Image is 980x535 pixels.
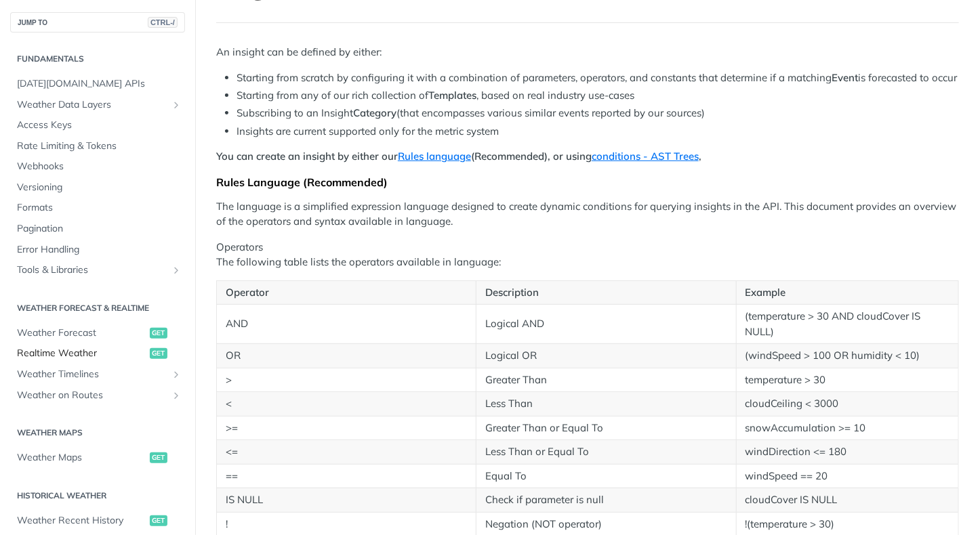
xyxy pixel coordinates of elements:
[216,175,959,189] div: Rules Language (Recommended)
[237,124,959,140] li: Insights are current supported only for the metric system
[17,263,167,277] span: Tools & Libraries
[476,440,736,465] td: Less Than or Equal To
[237,70,959,86] li: Starting from scratch by configuring it with a combination of parameters, operators, and constant...
[736,440,959,465] td: windDirection <= 180
[217,392,476,416] td: <
[150,515,167,526] span: get
[17,119,182,132] span: Access Keys
[476,280,736,305] th: Description
[150,452,167,463] span: get
[736,488,959,513] td: cloudCover IS NULL
[10,427,185,439] h2: Weather Maps
[832,71,858,84] strong: Event
[10,511,185,531] a: Weather Recent Historyget
[353,106,396,119] strong: Category
[476,392,736,416] td: Less Than
[17,160,182,173] span: Webhooks
[217,416,476,440] td: >=
[476,488,736,513] td: Check if parameter is null
[17,326,146,340] span: Weather Forecast
[217,368,476,392] td: >
[171,265,182,276] button: Show subpages for Tools & Libraries
[10,302,185,314] h2: Weather Forecast & realtime
[736,305,959,344] td: (temperature > 30 AND cloudCover IS NULL)
[217,440,476,465] td: <=
[10,448,185,468] a: Weather Mapsget
[17,181,182,194] span: Versioning
[10,490,185,502] h2: Historical Weather
[17,243,182,257] span: Error Handling
[10,12,185,33] button: JUMP TOCTRL-/
[10,115,185,135] a: Access Keys
[237,106,959,121] li: Subscribing to an Insight (that encompasses various similar events reported by our sources)
[736,344,959,368] td: (windSpeed > 100 OR humidity < 10)
[10,53,185,65] h2: Fundamentals
[17,201,182,215] span: Formats
[10,260,185,280] a: Tools & LibrariesShow subpages for Tools & Libraries
[17,451,146,465] span: Weather Maps
[217,305,476,344] td: AND
[17,389,167,402] span: Weather on Routes
[10,343,185,364] a: Realtime Weatherget
[10,95,185,115] a: Weather Data LayersShow subpages for Weather Data Layers
[10,177,185,198] a: Versioning
[17,98,167,112] span: Weather Data Layers
[476,368,736,392] td: Greater Than
[17,368,167,381] span: Weather Timelines
[17,77,182,91] span: [DATE][DOMAIN_NAME] APIs
[736,464,959,488] td: windSpeed == 20
[217,280,476,305] th: Operator
[216,45,959,60] p: An insight can be defined by either:
[10,198,185,218] a: Formats
[217,464,476,488] td: ==
[10,136,185,156] a: Rate Limiting & Tokens
[10,219,185,239] a: Pagination
[17,514,146,528] span: Weather Recent History
[736,392,959,416] td: cloudCeiling < 3000
[150,348,167,359] span: get
[476,344,736,368] td: Logical OR
[216,240,959,270] p: Operators The following table lists the operators available in language:
[10,156,185,177] a: Webhooks
[592,150,699,163] a: conditions - AST Trees
[216,150,701,163] strong: You can create an insight by either our (Recommended), or using ,
[171,100,182,110] button: Show subpages for Weather Data Layers
[17,222,182,236] span: Pagination
[237,88,959,104] li: Starting from any of our rich collection of , based on real industry use-cases
[10,323,185,343] a: Weather Forecastget
[17,347,146,360] span: Realtime Weather
[736,368,959,392] td: temperature > 30
[217,344,476,368] td: OR
[217,488,476,513] td: IS NULL
[476,464,736,488] td: Equal To
[10,385,185,406] a: Weather on RoutesShow subpages for Weather on Routes
[171,369,182,380] button: Show subpages for Weather Timelines
[428,89,476,102] strong: Templates
[10,74,185,94] a: [DATE][DOMAIN_NAME] APIs
[736,280,959,305] th: Example
[17,140,182,153] span: Rate Limiting & Tokens
[10,364,185,385] a: Weather TimelinesShow subpages for Weather Timelines
[171,390,182,401] button: Show subpages for Weather on Routes
[216,199,959,230] p: The language is a simplified expression language designed to create dynamic conditions for queryi...
[476,305,736,344] td: Logical AND
[148,17,178,28] span: CTRL-/
[476,416,736,440] td: Greater Than or Equal To
[736,416,959,440] td: snowAccumulation >= 10
[10,240,185,260] a: Error Handling
[398,150,471,163] a: Rules language
[150,328,167,339] span: get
